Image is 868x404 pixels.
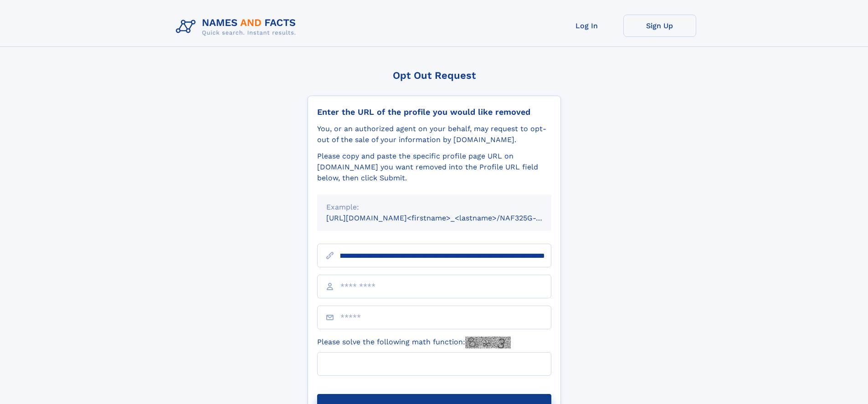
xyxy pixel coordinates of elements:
[317,151,551,184] div: Please copy and paste the specific profile page URL on [DOMAIN_NAME] you want removed into the Pr...
[308,70,561,81] div: Opt Out Request
[317,107,551,117] div: Enter the URL of the profile you would like removed
[623,15,696,37] a: Sign Up
[326,202,542,213] div: Example:
[317,337,511,348] label: Please solve the following math function:
[317,123,551,145] div: You, or an authorized agent on your behalf, may request to opt-out of the sale of your informatio...
[550,15,623,37] a: Log In
[172,15,303,39] img: Logo Names and Facts
[326,214,569,222] small: [URL][DOMAIN_NAME]<firstname>_<lastname>/NAF325G-xxxxxxxx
